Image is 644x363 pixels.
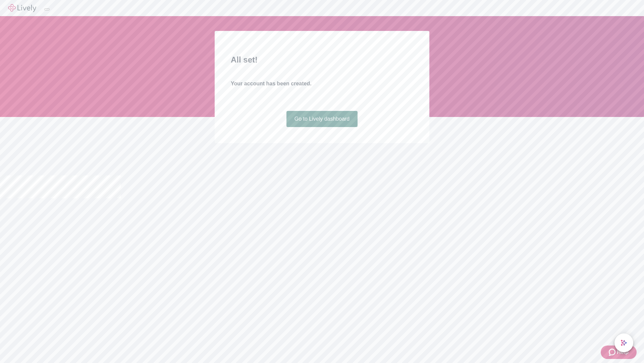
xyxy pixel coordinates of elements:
[614,333,633,352] button: chat
[231,54,413,66] h2: All set!
[601,346,637,359] button: Zendesk support iconHelp
[231,80,413,88] h4: Your account has been created.
[617,348,629,356] span: Help
[8,4,36,12] img: Lively
[621,339,627,346] svg: Lively AI Assistant
[609,348,617,356] svg: Zendesk support icon
[44,8,50,10] button: Log out
[286,111,358,127] a: Go to Lively dashboard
